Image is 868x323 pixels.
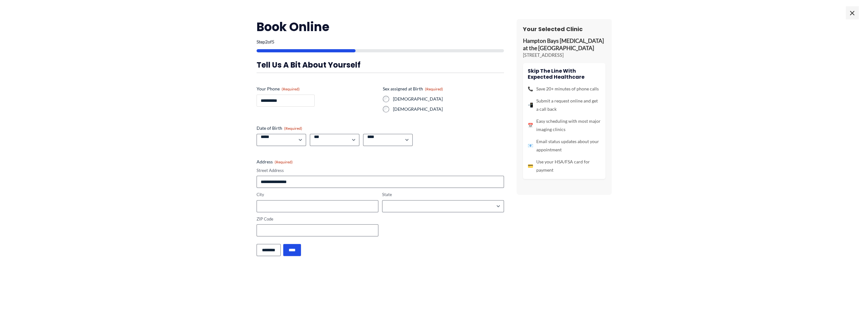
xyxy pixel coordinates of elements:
[528,85,533,93] span: 📞
[257,159,293,165] legend: Address
[528,137,601,154] li: Email status updates about your appointment
[282,87,300,91] span: (Required)
[257,216,378,222] label: ZIP Code
[523,25,605,33] h3: Your Selected Clinic
[528,85,601,93] li: Save 20+ minutes of phone calls
[257,19,504,35] h2: Book Online
[528,162,533,170] span: 💳
[257,40,504,44] p: Step of
[393,96,504,102] label: [DEMOGRAPHIC_DATA]
[382,192,504,198] label: State
[257,60,504,70] h3: Tell us a bit about yourself
[257,168,504,174] label: Street Address
[523,52,605,58] p: [STREET_ADDRESS]
[846,6,858,19] span: ×
[257,192,378,198] label: City
[383,86,443,92] legend: Sex assigned at Birth
[393,106,504,112] label: [DEMOGRAPHIC_DATA]
[257,125,302,131] legend: Date of Birth
[265,39,268,44] span: 2
[528,97,601,113] li: Submit a request online and get a call back
[257,86,378,92] label: Your Phone
[528,158,601,174] li: Use your HSA/FSA card for payment
[272,39,274,44] span: 5
[425,87,443,91] span: (Required)
[528,121,533,129] span: 📅
[284,126,302,131] span: (Required)
[528,117,601,134] li: Easy scheduling with most major imaging clinics
[523,37,605,52] p: Hampton Bays [MEDICAL_DATA] at the [GEOGRAPHIC_DATA]
[528,68,601,80] h4: Skip the line with Expected Healthcare
[528,142,533,150] span: 📧
[528,101,533,109] span: 📲
[275,160,293,164] span: (Required)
